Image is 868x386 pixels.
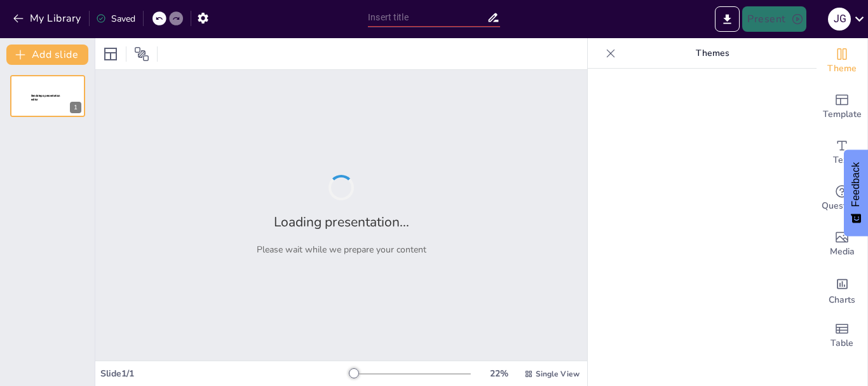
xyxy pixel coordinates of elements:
[823,107,862,121] span: Template
[828,6,851,32] button: J G
[831,336,853,350] span: Table
[844,149,868,236] button: Feedback - Show survey
[274,213,409,231] h2: Loading presentation...
[742,6,806,32] button: Present
[70,102,81,113] div: 1
[827,62,857,76] span: Theme
[257,244,426,256] p: Please wait while we prepare your content
[817,221,867,267] div: Add images, graphics, shapes or video
[31,94,60,101] span: Sendsteps presentation editor
[96,13,135,25] div: Saved
[817,267,867,313] div: Add charts and graphs
[368,8,487,27] input: Insert title
[6,45,88,65] button: Add slide
[10,75,85,117] div: 1
[134,46,149,62] span: Position
[822,199,863,213] span: Questions
[833,153,851,167] span: Text
[100,44,121,64] div: Layout
[850,162,862,207] span: Feedback
[817,313,867,359] div: Add a table
[817,38,867,84] div: Change the overall theme
[715,6,740,32] button: Export to PowerPoint
[10,8,86,29] button: My Library
[817,84,867,130] div: Add ready made slides
[828,8,851,31] div: J G
[621,38,804,69] p: Themes
[830,245,855,259] span: Media
[817,130,867,176] div: Add text boxes
[829,293,855,307] span: Charts
[484,368,514,380] div: 22 %
[100,368,349,380] div: Slide 1 / 1
[817,176,867,221] div: Get real-time input from your audience
[536,369,580,379] span: Single View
